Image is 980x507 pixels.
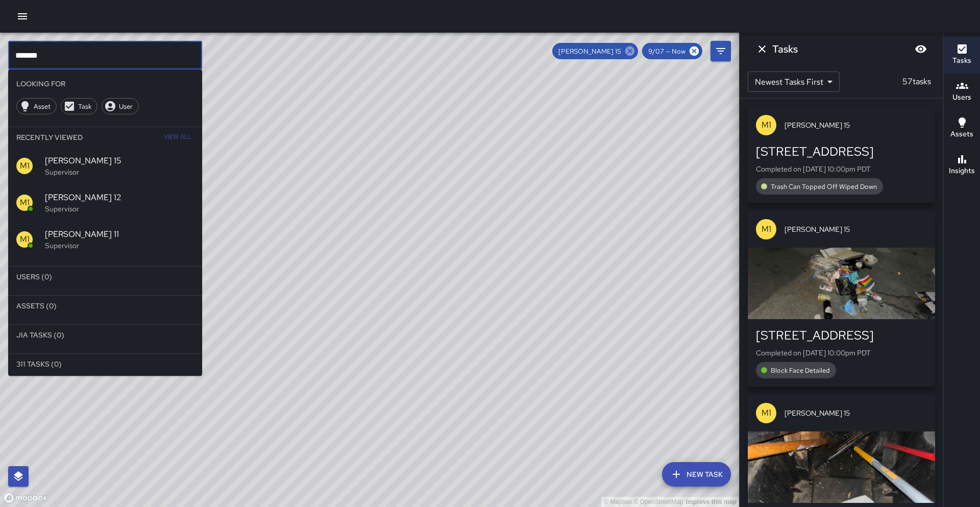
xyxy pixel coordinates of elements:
p: Supervisor [45,204,194,214]
button: View All [161,127,194,148]
h6: Tasks [772,41,798,57]
div: [STREET_ADDRESS] [756,143,927,160]
li: Jia Tasks (0) [8,325,202,345]
h6: Tasks [952,55,971,66]
span: View All [164,129,191,146]
button: Tasks [944,37,980,74]
button: New Task [662,462,731,487]
p: Completed on [DATE] 10:00pm PDT [756,348,927,358]
div: Newest Tasks First [748,71,840,92]
button: M1[PERSON_NAME] 15[STREET_ADDRESS]Completed on [DATE] 10:00pm PDTTrash Can Topped Off Wiped Down [748,107,935,203]
p: M1 [762,223,771,235]
button: Blur [911,39,931,59]
div: [STREET_ADDRESS] [756,327,927,344]
button: Users [944,74,980,110]
p: M1 [20,197,30,209]
li: Users (0) [8,267,202,287]
span: Block Face Detailed [765,366,836,375]
li: Recently Viewed [8,127,202,148]
span: [PERSON_NAME] 11 [45,228,194,240]
p: M1 [762,119,771,131]
span: [PERSON_NAME] 15 [552,47,627,56]
span: [PERSON_NAME] 15 [785,120,927,130]
div: 9/07 — Now [642,43,702,59]
div: User [102,98,139,114]
button: Assets [944,110,980,147]
button: Filters [710,41,731,61]
li: Assets (0) [8,296,202,316]
div: Asset [16,98,57,114]
span: [PERSON_NAME] 15 [45,155,194,167]
h6: Insights [949,165,975,177]
div: Task [61,98,97,114]
p: Supervisor [45,167,194,177]
span: [PERSON_NAME] 15 [785,408,927,418]
div: [PERSON_NAME] 15 [552,43,638,59]
span: Asset [28,102,56,111]
p: M1 [762,407,771,419]
span: Trash Can Topped Off Wiped Down [765,182,883,191]
p: M1 [20,160,30,172]
span: 9/07 — Now [642,47,692,56]
h6: Users [952,92,971,103]
span: [PERSON_NAME] 15 [785,224,927,234]
span: User [113,102,138,111]
button: Insights [944,147,980,184]
h6: Assets [950,129,973,140]
p: M1 [20,233,30,246]
button: M1[PERSON_NAME] 15[STREET_ADDRESS]Completed on [DATE] 10:00pm PDTBlock Face Detailed [748,211,935,387]
div: M1[PERSON_NAME] 12Supervisor [8,184,202,221]
li: Looking For [8,74,202,94]
span: Task [72,102,97,111]
p: Completed on [DATE] 10:00pm PDT [756,164,927,174]
button: Dismiss [752,39,772,59]
p: Supervisor [45,240,194,251]
div: M1[PERSON_NAME] 11Supervisor [8,221,202,258]
div: M1[PERSON_NAME] 15Supervisor [8,148,202,184]
li: 311 Tasks (0) [8,354,202,374]
span: [PERSON_NAME] 12 [45,191,194,204]
p: 57 tasks [898,76,935,88]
